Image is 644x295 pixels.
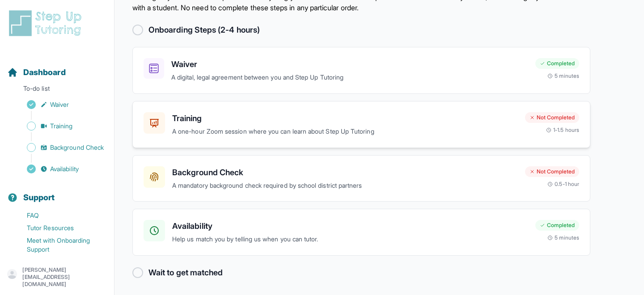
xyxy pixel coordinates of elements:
[50,122,73,131] span: Training
[172,181,518,191] p: A mandatory background check required by school district partners
[172,126,518,137] p: A one-hour Zoom session where you can learn about Step Up Tutoring
[132,101,590,148] a: TrainingA one-hour Zoom session where you can learn about Step Up TutoringNot Completed1-1.5 hours
[7,9,87,38] img: logo
[7,222,114,234] a: Tutor Resources
[546,126,579,134] div: 1-1.5 hours
[7,120,114,132] a: Training
[22,266,107,288] p: [PERSON_NAME][EMAIL_ADDRESS][DOMAIN_NAME]
[148,24,260,36] h2: Onboarding Steps (2-4 hours)
[7,266,107,288] button: [PERSON_NAME][EMAIL_ADDRESS][DOMAIN_NAME]
[535,58,579,69] div: Completed
[7,141,114,154] a: Background Check
[547,72,579,80] div: 5 minutes
[50,164,79,173] span: Availability
[132,47,590,94] a: WaiverA digital, legal agreement between you and Step Up TutoringCompleted5 minutes
[172,234,528,244] p: Help us match you by telling us when you can tutor.
[50,100,69,109] span: Waiver
[7,98,114,111] a: Waiver
[23,66,66,79] span: Dashboard
[4,177,110,207] button: Support
[7,256,114,268] a: Contact Onboarding Support
[50,143,104,152] span: Background Check
[525,112,579,123] div: Not Completed
[4,52,110,82] button: Dashboard
[148,266,223,279] h2: Wait to get matched
[547,181,579,188] div: 0.5-1 hour
[171,72,528,83] p: A digital, legal agreement between you and Step Up Tutoring
[132,209,590,256] a: AvailabilityHelp us match you by telling us when you can tutor.Completed5 minutes
[172,166,518,179] h3: Background Check
[7,234,114,256] a: Meet with Onboarding Support
[547,234,579,241] div: 5 minutes
[535,220,579,231] div: Completed
[172,112,518,125] h3: Training
[171,58,528,71] h3: Waiver
[7,163,114,175] a: Availability
[4,84,110,97] p: To-do list
[7,66,66,79] a: Dashboard
[23,191,55,204] span: Support
[525,166,579,177] div: Not Completed
[132,155,590,202] a: Background CheckA mandatory background check required by school district partnersNot Completed0.5...
[172,220,528,232] h3: Availability
[7,209,114,222] a: FAQ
